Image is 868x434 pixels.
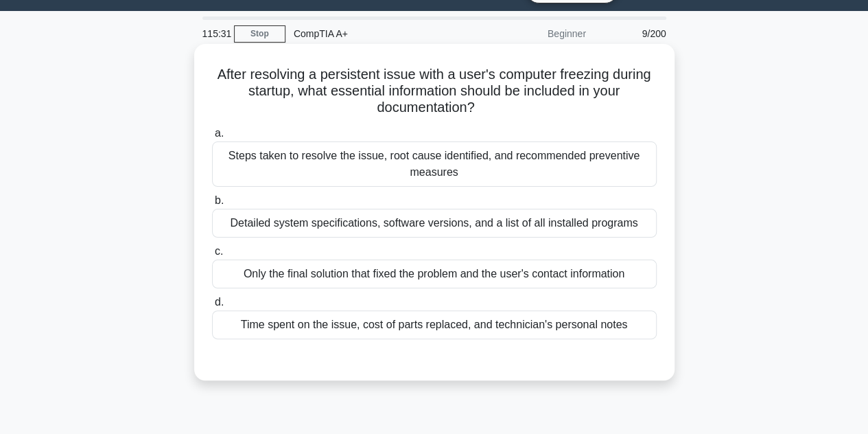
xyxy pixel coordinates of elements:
[215,194,224,206] span: b.
[212,141,657,187] div: Steps taken to resolve the issue, root cause identified, and recommended preventive measures
[194,20,234,47] div: 115:31
[285,20,474,47] div: CompTIA A+
[215,127,224,139] span: a.
[215,296,224,308] span: d.
[234,25,285,43] a: Stop
[474,20,594,47] div: Beginner
[211,66,658,117] h5: After resolving a persistent issue with a user's computer freezing during startup, what essential...
[215,245,223,257] span: c.
[594,20,675,47] div: 9/200
[212,310,657,339] div: Time spent on the issue, cost of parts replaced, and technician's personal notes
[212,260,657,288] div: Only the final solution that fixed the problem and the user's contact information
[212,209,657,238] div: Detailed system specifications, software versions, and a list of all installed programs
